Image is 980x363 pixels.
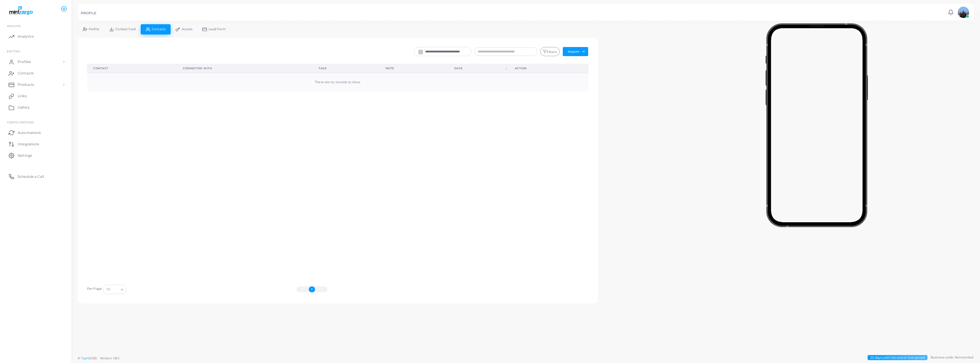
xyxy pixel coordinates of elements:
[515,66,582,70] div: action
[110,286,119,293] input: Search for option
[18,153,32,158] span: Settings
[386,66,442,70] div: Note
[209,28,226,31] span: Lead Form
[4,79,67,90] a: Products
[540,47,560,56] button: Filters
[563,47,588,56] button: Import
[18,82,34,87] span: Products
[868,355,927,360] span: 22 days until the end of trial period
[89,356,96,361] span: 2025
[4,90,67,102] a: Links
[106,287,110,293] span: 10
[78,356,119,361] span: ©
[4,68,67,79] a: Contacts
[4,138,67,150] a: Integrations
[182,28,193,31] span: Access
[4,171,67,182] a: Schedule a Call
[4,31,67,42] a: Analytics
[7,24,21,28] span: INSIGHTS
[4,56,67,68] a: Profiles
[115,28,136,31] span: Contact Card
[87,287,102,291] label: Per Page
[128,286,496,293] ul: Pagination
[18,93,27,99] span: Links
[18,174,44,179] span: Schedule a Call
[765,23,868,227] img: phone-mock.b55596b7.png
[100,356,120,360] span: Version: 1.8.0
[5,5,37,16] img: logo
[956,7,971,18] a: avatar
[931,355,974,360] span: Business cards. Reinvented.
[958,7,969,18] img: avatar
[81,11,96,15] h5: PROFILE
[18,142,39,147] span: Integrations
[7,121,34,124] span: Configurations
[18,34,34,39] span: Analytics
[18,105,30,110] span: Gallery
[454,66,505,70] div: Date
[18,59,31,64] span: Profiles
[93,66,170,70] div: Contact
[7,50,20,53] span: ENTITIES
[183,66,306,70] div: Connected With
[103,285,126,294] div: Search for option
[81,356,90,360] a: Tapni
[152,28,166,31] span: Contacts
[4,102,67,113] a: Gallery
[89,28,99,31] span: Profile
[309,286,315,293] button: Go to page 1
[4,127,67,138] a: Automations
[93,80,582,85] div: There are no records to show
[318,66,373,70] div: Tags
[18,130,41,135] span: Automations
[18,71,34,76] span: Contacts
[4,150,67,161] a: Settings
